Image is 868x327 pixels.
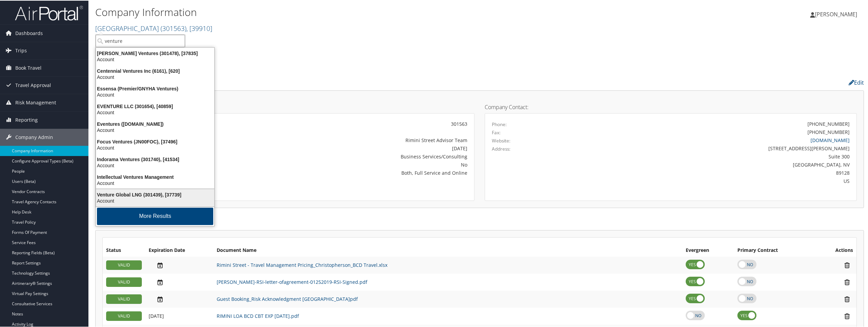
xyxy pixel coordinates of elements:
[485,104,857,109] h4: Company Contact:
[232,160,467,168] div: No
[213,244,682,256] th: Document Name
[92,67,218,73] div: Centennial Ventures Inc (6161), [620]
[92,144,218,150] div: Account
[92,103,218,109] div: EVENTURE LLC (301654), [40859]
[15,59,41,76] span: Book Travel
[15,111,38,128] span: Reporting
[584,144,850,151] div: [STREET_ADDRESS][PERSON_NAME]
[584,169,850,176] div: 89128
[734,244,815,256] th: Primary Contract
[92,91,218,97] div: Account
[217,261,387,268] a: Rimini Street - Travel Management Pricing_Christopherson_BCD Travel.xlsx
[15,4,83,20] img: airportal-logo.png
[95,76,604,87] h2: Company Profile:
[682,244,734,256] th: Evergreen
[95,4,608,19] h1: Company Information
[232,136,467,143] div: Rimini Street Advisor Team
[97,207,213,224] button: More Results
[217,312,299,319] a: RIMINI LOA BCD CBT EXP [DATE].pdf
[96,34,185,47] input: Search Accounts
[92,162,218,168] div: Account
[841,261,853,268] i: Remove Contract
[149,261,210,268] div: Add/Edit Date
[15,76,51,93] span: Travel Approval
[15,128,53,145] span: Company Admin
[92,156,218,162] div: Indorama Ventures (301740), [41534]
[149,312,210,319] div: Add/Edit Date
[103,244,145,256] th: Status
[161,23,186,32] span: ( 301563 )
[92,197,218,203] div: Account
[232,144,467,151] div: [DATE]
[15,24,43,41] span: Dashboards
[815,244,856,256] th: Actions
[92,138,218,144] div: Focus Ventures (JN00FOC), [37496]
[492,137,511,143] label: Website:
[807,128,850,135] div: [PHONE_NUMBER]
[92,56,218,62] div: Account
[492,120,507,127] label: Phone:
[232,152,467,159] div: Business Services/Consulting
[217,295,358,302] a: Guest Booking_Risk Acknowledgment [GEOGRAPHIC_DATA]pdf
[841,278,853,285] i: Remove Contract
[149,278,210,285] div: Add/Edit Date
[584,152,850,159] div: Suite 300
[106,260,142,269] div: VALID
[92,109,218,115] div: Account
[584,160,850,168] div: [GEOGRAPHIC_DATA], NV
[92,73,218,80] div: Account
[92,126,218,133] div: Account
[106,277,142,286] div: VALID
[95,215,864,227] h2: Contracts:
[106,294,142,303] div: VALID
[106,311,142,320] div: VALID
[815,10,857,17] span: [PERSON_NAME]
[849,78,864,86] a: Edit
[92,173,218,179] div: Intellectual Ventures Management
[15,93,56,110] span: Risk Management
[15,41,27,58] span: Trips
[232,120,467,127] div: 301563
[810,3,864,24] a: [PERSON_NAME]
[186,23,212,32] span: , [ 39910 ]
[92,120,218,126] div: Eventures ([DOMAIN_NAME])
[811,136,850,143] a: [DOMAIN_NAME]
[92,179,218,186] div: Account
[492,145,511,152] label: Address:
[492,128,501,135] label: Fax:
[232,169,467,176] div: Both, Full Service and Online
[92,191,218,197] div: Venture Global LNG (301439), [37739]
[841,295,853,302] i: Remove Contract
[841,312,853,319] i: Remove Contract
[102,104,474,109] h4: Account Details:
[145,244,213,256] th: Expiration Date
[807,120,850,127] div: [PHONE_NUMBER]
[92,85,218,91] div: Essensa (Premier/GNYHA Ventures)
[95,23,212,32] a: [GEOGRAPHIC_DATA]
[149,312,164,319] span: [DATE]
[217,278,367,285] a: [PERSON_NAME]-RSI-letter-ofagreement-01252019-RSI-Signed.pdf
[584,177,850,184] div: US
[92,50,218,56] div: [PERSON_NAME] Ventures (301478), [37835]
[149,295,210,302] div: Add/Edit Date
